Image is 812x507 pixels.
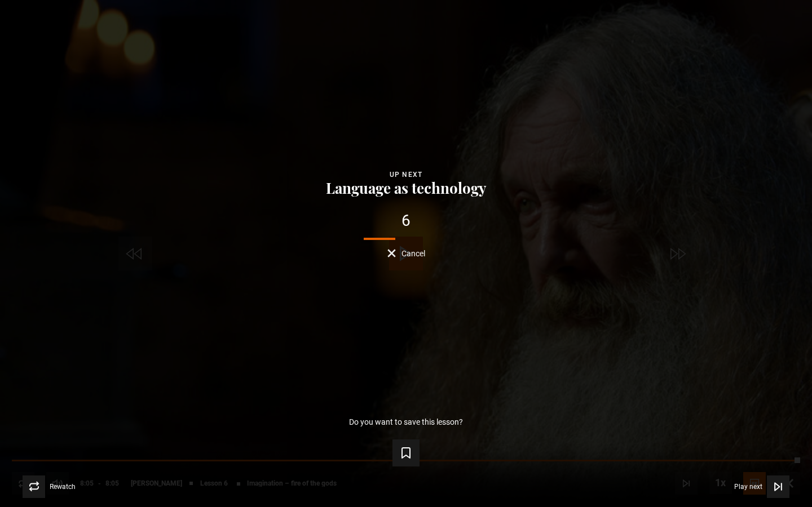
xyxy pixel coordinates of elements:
div: Up next [18,169,794,180]
p: Do you want to save this lesson? [349,418,463,426]
button: Play next [734,475,789,498]
button: Language as technology [323,180,490,196]
span: Play next [734,483,762,490]
button: Rewatch [23,475,76,498]
button: Cancel [387,249,425,257]
span: Rewatch [50,483,76,490]
span: Cancel [401,250,425,257]
div: 6 [18,213,794,229]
